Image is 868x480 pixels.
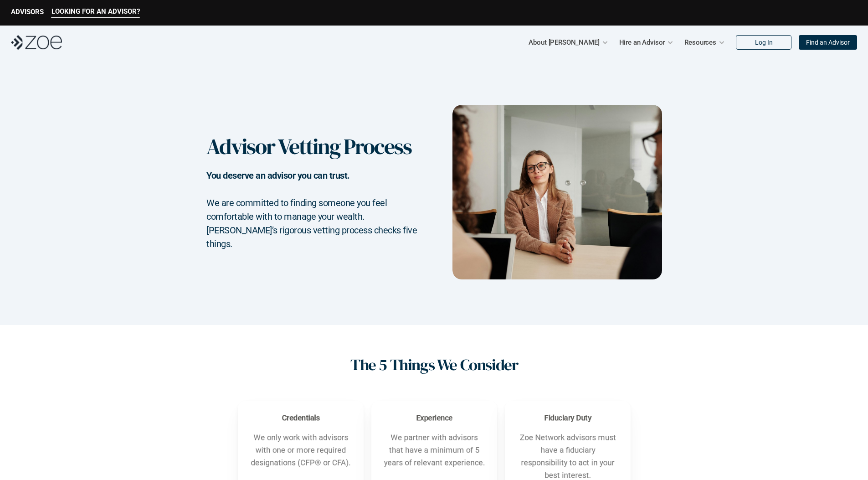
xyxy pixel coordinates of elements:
[799,35,857,50] a: Find an Advisor
[11,8,44,16] p: ADVISORS
[51,7,140,15] p: LOOKING FOR AN ADVISOR?
[684,36,716,49] p: Resources
[806,39,850,46] p: Find an Advisor
[282,412,319,423] h3: Credentials
[350,356,518,374] h1: The 5 Things We Consider
[206,196,417,251] h2: We are committed to finding someone you feel comfortable with to manage your wealth. [PERSON_NAME...
[755,39,773,46] p: Log In
[544,412,591,423] h3: Fiduciary Duty
[249,431,351,469] p: We only work with advisors with one or more required designations (CFP® or CFA).
[206,169,417,196] h2: You deserve an advisor you can trust.
[383,431,485,469] p: We partner with advisors that have a minimum of 5 years of relevant experience.
[619,36,665,49] p: Hire an Advisor
[529,36,599,49] p: About [PERSON_NAME]
[416,412,452,423] h3: Experience
[206,134,415,160] h1: Advisor Vetting Process
[736,35,791,50] a: Log In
